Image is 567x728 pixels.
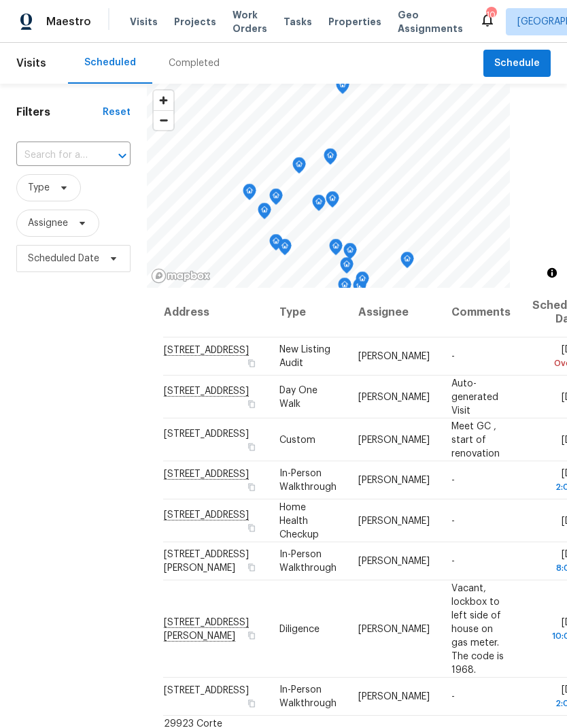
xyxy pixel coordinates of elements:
span: Properties [328,15,381,29]
span: Auto-generated Visit [451,378,498,415]
span: Meet GC , start of renovation [451,421,500,458]
span: Work Orders [233,8,267,35]
span: Zoom out [154,111,173,130]
button: Copy Address [245,440,258,452]
div: Map marker [278,239,292,260]
div: Map marker [269,188,283,210]
span: In-Person Walkthrough [279,469,337,492]
span: Schedule [494,55,540,72]
th: Assignee [347,288,441,337]
a: Mapbox homepage [151,268,211,284]
div: Reset [103,105,131,119]
span: Vacant, lockbox to left side of house on gas meter. The code is 1968. [451,583,504,674]
h1: Filters [16,105,103,119]
span: Geo Assignments [398,8,463,35]
div: 10 [486,8,496,22]
span: Maestro [46,15,91,29]
input: Search for an address... [16,145,92,166]
th: Address [163,288,269,337]
div: Map marker [329,239,343,260]
span: Assignee [28,216,68,230]
span: [PERSON_NAME] [358,557,430,566]
span: Visits [16,48,46,78]
button: Schedule [483,50,551,78]
div: Completed [169,56,220,70]
span: - [451,516,455,525]
span: [PERSON_NAME] [358,392,430,401]
div: Map marker [353,278,366,299]
div: Map marker [258,203,271,224]
span: In-Person Walkthrough [279,550,337,573]
span: Visits [130,15,158,29]
div: Map marker [356,271,369,293]
div: Map marker [343,243,357,264]
div: Map marker [336,78,349,99]
span: - [451,352,455,361]
button: Toggle attribution [544,265,560,281]
div: Map marker [338,278,351,299]
button: Copy Address [245,697,258,710]
th: Comments [441,288,521,337]
span: - [451,476,455,485]
span: [STREET_ADDRESS] [164,686,249,695]
span: Day One Walk [279,385,317,408]
span: Projects [174,15,216,29]
span: [PERSON_NAME] [358,624,430,633]
span: [PERSON_NAME] [358,692,430,701]
span: Home Health Checkup [279,502,319,539]
button: Zoom in [154,90,173,110]
span: [PERSON_NAME] [358,435,430,444]
span: - [451,557,455,566]
canvas: Map [147,84,510,288]
span: [STREET_ADDRESS][PERSON_NAME] [164,550,249,573]
button: Copy Address [245,357,258,369]
div: Map marker [324,148,337,169]
div: Scheduled [84,56,136,69]
span: [STREET_ADDRESS] [164,429,249,438]
span: Tasks [283,17,312,27]
span: [PERSON_NAME] [358,516,430,525]
div: Map marker [400,252,414,273]
span: Diligence [279,624,320,633]
span: Custom [279,435,315,444]
div: Map marker [269,234,283,255]
span: New Listing Audit [279,345,330,368]
button: Copy Address [245,481,258,493]
button: Copy Address [245,629,258,641]
button: Copy Address [245,561,258,574]
th: Type [269,288,347,337]
div: Map marker [243,184,256,205]
span: [PERSON_NAME] [358,476,430,485]
div: Map marker [292,157,306,178]
span: Type [28,181,50,195]
div: Map marker [312,195,326,216]
span: Toggle attribution [548,265,556,280]
span: In-Person Walkthrough [279,685,337,708]
div: Map marker [326,191,339,212]
button: Open [113,146,132,165]
button: Zoom out [154,110,173,130]
span: [PERSON_NAME] [358,352,430,361]
span: - [451,692,455,701]
div: Map marker [340,257,354,278]
button: Copy Address [245,521,258,533]
span: Scheduled Date [28,252,99,265]
button: Copy Address [245,397,258,410]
